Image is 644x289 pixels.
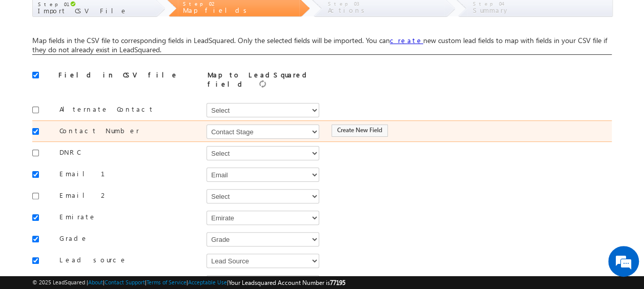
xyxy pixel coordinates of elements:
label: Contact Number [44,126,177,135]
label: DNRC [44,148,177,157]
span: Step 03 [328,1,359,7]
span: Your Leadsquared Account Number is [228,279,345,286]
span: Import CSV File [38,6,128,15]
label: Email 1 [44,169,177,178]
div: Map fields in the CSV file to corresponding fields in LeadSquared. Only the selected fields will ... [32,36,612,55]
span: Actions [328,6,368,14]
label: Alternate Contact [44,105,177,114]
img: Refresh LeadSquared fields [259,80,266,88]
span: © 2025 LeadSquared | | | | | [32,278,345,287]
img: d_60004797649_company_0_60004797649 [17,54,43,67]
a: Contact Support [105,279,145,285]
div: Chat with us now [53,54,172,67]
button: Create New Field [331,125,388,137]
span: Summary [472,6,509,14]
textarea: Type your message and hit 'Enter' [13,95,187,213]
label: Emirate [44,212,177,221]
div: Minimize live chat window [168,5,193,30]
label: Email 2 [44,191,177,200]
a: create [390,36,423,45]
a: Acceptable Use [188,279,227,285]
span: Map fields [183,6,251,14]
div: Map to LeadSquared field [207,70,341,90]
a: Terms of Service [147,279,186,285]
span: Step 04 [472,1,505,7]
label: Lead source [44,255,177,264]
span: Step 02 [183,1,214,7]
label: Grade [44,234,177,243]
em: Start Chat [139,221,186,235]
span: Step 01 [38,1,68,7]
a: About [88,279,103,285]
div: Field in CSV file [58,70,192,85]
span: 77195 [330,279,345,286]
